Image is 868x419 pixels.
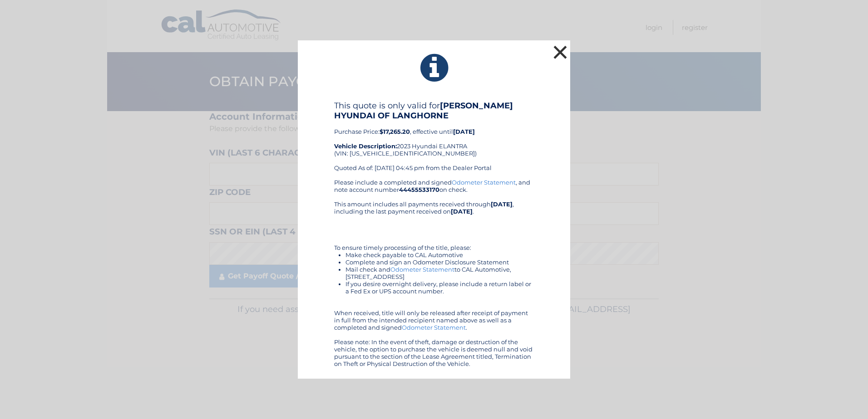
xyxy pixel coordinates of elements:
strong: Vehicle Description: [334,142,397,150]
button: × [551,43,569,61]
li: If you desire overnight delivery, please include a return label or a Fed Ex or UPS account number. [345,280,534,295]
div: Please include a completed and signed , and note account number on check. This amount includes al... [334,179,534,367]
li: Make check payable to CAL Automotive [345,251,534,258]
a: Odometer Statement [390,266,454,273]
b: [DATE] [451,208,473,215]
li: Complete and sign an Odometer Disclosure Statement [345,258,534,266]
h4: This quote is only valid for [334,101,534,121]
b: [PERSON_NAME] HYUNDAI OF LANGHORNE [334,101,513,121]
b: 44455533170 [399,186,439,193]
a: Odometer Statement [402,324,466,331]
li: Mail check and to CAL Automotive, [STREET_ADDRESS] [345,266,534,280]
b: [DATE] [491,200,513,208]
b: $17,265.20 [380,128,410,135]
a: Odometer Statement [452,179,516,186]
div: Purchase Price: , effective until 2023 Hyundai ELANTRA (VIN: [US_VEHICLE_IDENTIFICATION_NUMBER]) ... [334,101,534,179]
b: [DATE] [453,128,475,135]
